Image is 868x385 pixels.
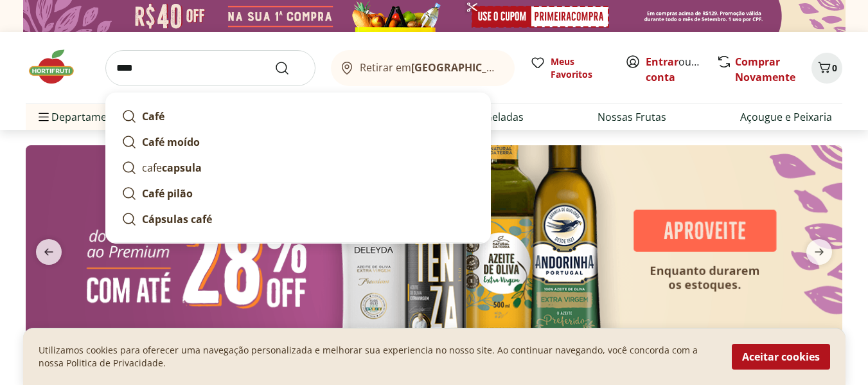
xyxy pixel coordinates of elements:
[142,135,200,149] strong: Café moído
[411,60,628,75] b: [GEOGRAPHIC_DATA]/[GEOGRAPHIC_DATA]
[360,62,502,73] span: Retirar em
[142,186,193,201] strong: Café pilão
[646,55,716,84] a: Criar conta
[142,109,164,123] strong: Café
[142,160,202,175] p: cafe
[36,102,128,132] span: Departamentos
[105,50,315,86] input: search
[116,181,480,206] a: Café pilão
[551,55,610,81] span: Meus Favoritos
[26,48,90,86] img: Hortifruti
[646,55,678,69] a: Entrar
[331,50,515,86] button: Retirar em[GEOGRAPHIC_DATA]/[GEOGRAPHIC_DATA]
[39,344,716,370] p: Utilizamos cookies para oferecer uma navegação personalizada e melhorar sua experiencia no nosso ...
[26,239,72,265] button: previous
[162,161,202,175] strong: capsula
[36,102,51,132] button: Menu
[116,103,480,129] a: Café
[142,212,212,226] strong: Cápsulas café
[740,109,832,125] a: Açougue e Peixaria
[732,344,830,370] button: Aceitar cookies
[116,206,480,232] a: Cápsulas café
[530,55,610,81] a: Meus Favoritos
[274,60,305,76] button: Submit Search
[735,55,795,84] a: Comprar Novamente
[598,109,666,125] a: Nossas Frutas
[811,53,842,84] button: Carrinho
[646,54,703,85] span: ou
[832,62,837,74] span: 0
[116,155,480,181] a: cafecapsula
[26,145,842,343] img: azeites
[796,239,842,265] button: next
[116,129,480,155] a: Café moído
